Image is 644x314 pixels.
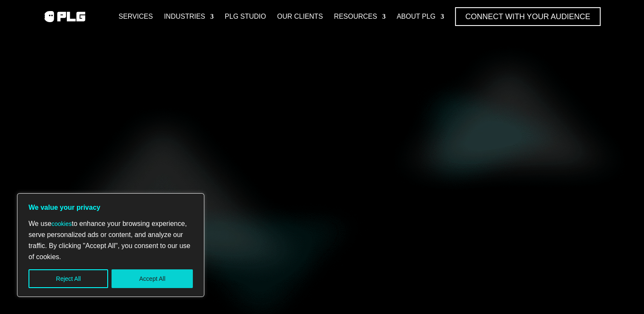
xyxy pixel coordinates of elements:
div: We value your privacy [17,193,204,297]
p: We use to enhance your browsing experience, serve personalized ads or content, and analyze our tr... [29,218,193,263]
a: Our Clients [277,7,323,26]
a: About PLG [397,7,444,26]
a: PLG Studio [225,7,266,26]
button: Accept All [112,269,193,288]
a: Connect with Your Audience [455,7,600,26]
a: Resources [334,7,385,26]
p: We value your privacy [29,202,193,213]
a: cookies [52,220,72,227]
a: Services [118,7,153,26]
a: Industries [164,7,214,26]
button: Reject All [29,269,108,288]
